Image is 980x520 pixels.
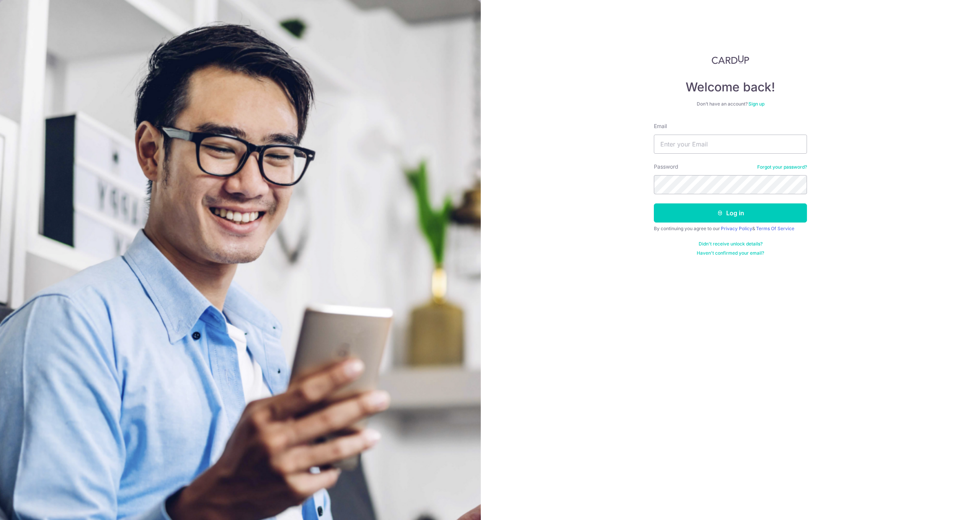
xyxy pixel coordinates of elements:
[654,163,678,171] label: Password
[654,203,807,223] button: Log in
[756,226,794,231] a: Terms Of Service
[757,164,807,170] a: Forgot your password?
[654,122,667,130] label: Email
[721,226,752,231] a: Privacy Policy
[697,250,764,256] a: Haven't confirmed your email?
[654,226,807,232] div: By continuing you agree to our &
[654,101,807,107] div: Don’t have an account?
[748,101,764,107] a: Sign up
[654,135,807,154] input: Enter your Email
[712,55,749,64] img: CardUp Logo
[654,80,807,95] h4: Welcome back!
[699,241,763,247] a: Didn't receive unlock details?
